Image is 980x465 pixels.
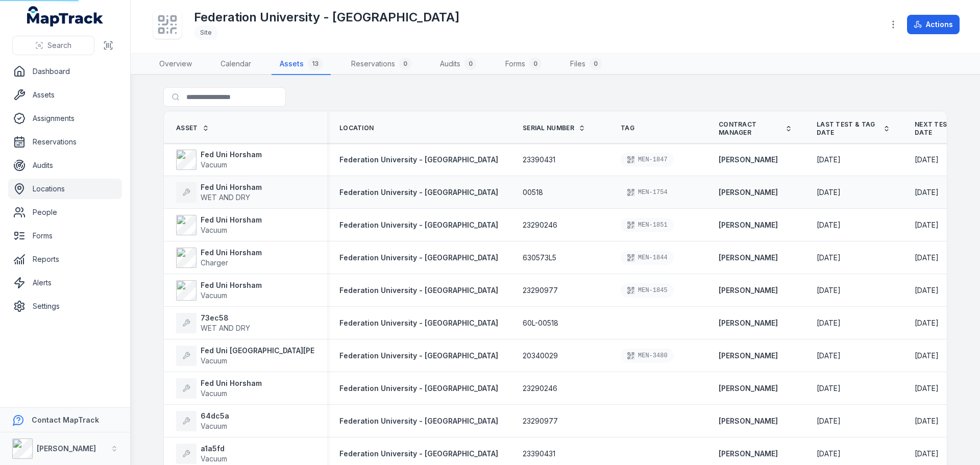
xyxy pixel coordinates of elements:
[176,313,250,333] a: 73ec58WET AND DRY
[817,285,841,296] time: 9/11/2025, 12:00:00 AM
[176,346,362,366] a: Fed Uni [GEOGRAPHIC_DATA][PERSON_NAME]Vacuum
[719,383,778,394] a: [PERSON_NAME]
[176,248,262,268] a: Fed Uni HorshamCharger
[719,285,778,296] strong: [PERSON_NAME]
[339,155,498,164] span: Federation University - [GEOGRAPHIC_DATA]
[8,85,122,105] a: Assets
[194,9,459,26] h1: Federation University - [GEOGRAPHIC_DATA]
[201,444,227,454] strong: a1a5fd
[339,253,498,263] a: Federation University - [GEOGRAPHIC_DATA]
[201,193,250,202] span: WET AND DRY
[523,253,556,263] span: 630573L5
[817,383,841,394] time: 9/11/2025, 12:00:00 AM
[719,187,778,198] a: [PERSON_NAME]
[621,283,674,298] div: MEN-1845
[523,285,558,296] span: 23290977
[915,319,939,327] span: [DATE]
[719,120,792,137] a: Contract Manager
[719,253,778,263] a: [PERSON_NAME]
[339,384,498,393] span: Federation University - [GEOGRAPHIC_DATA]
[12,36,94,55] button: Search
[562,54,610,75] a: Files0
[176,182,262,203] a: Fed Uni HorshamWET AND DRY
[915,221,939,229] span: [DATE]
[176,150,262,170] a: Fed Uni HorshamVacuum
[176,444,227,464] a: a1a5fdVacuum
[621,218,674,232] div: MEN-1851
[817,187,841,198] time: 9/11/2025, 12:00:00 AM
[339,188,498,197] span: Federation University - [GEOGRAPHIC_DATA]
[201,313,250,323] strong: 73ec58
[907,15,960,34] button: Actions
[8,226,122,246] a: Forms
[817,220,841,230] time: 9/11/2025, 12:00:00 AM
[201,182,262,192] strong: Fed Uni Horsham
[915,253,939,263] time: 3/11/2026, 12:00:00 AM
[176,280,262,301] a: Fed Uni HorshamVacuum
[817,319,841,327] span: [DATE]
[176,124,198,132] span: Asset
[201,280,262,290] strong: Fed Uni Horsham
[176,215,262,235] a: Fed Uni HorshamVacuum
[399,58,411,70] div: 0
[719,220,778,230] a: [PERSON_NAME]
[915,253,939,262] span: [DATE]
[151,54,200,75] a: Overview
[339,383,498,394] a: Federation University - [GEOGRAPHIC_DATA]
[201,248,262,258] strong: Fed Uni Horsham
[8,202,122,223] a: People
[621,153,674,167] div: MEN-1847
[915,318,939,328] time: 3/11/2026, 12:00:00 AM
[201,150,262,160] strong: Fed Uni Horsham
[201,226,227,234] span: Vacuum
[719,416,778,426] strong: [PERSON_NAME]
[523,124,574,132] span: Serial Number
[201,291,227,300] span: Vacuum
[308,58,323,70] div: 13
[8,108,122,129] a: Assignments
[590,58,602,70] div: 0
[497,54,550,75] a: Forms0
[339,449,498,458] span: Federation University - [GEOGRAPHIC_DATA]
[523,318,558,328] span: 60L-00518
[32,415,99,424] strong: Contact MapTrack
[719,155,778,165] a: [PERSON_NAME]
[817,286,841,295] span: [DATE]
[817,155,841,165] time: 9/11/2025, 12:00:00 AM
[201,324,250,332] span: WET AND DRY
[621,251,674,265] div: MEN-1844
[523,155,555,165] span: 23390431
[817,155,841,164] span: [DATE]
[817,384,841,393] span: [DATE]
[523,220,557,230] span: 23290246
[529,58,542,70] div: 0
[523,351,558,361] span: 20340029
[339,253,498,262] span: Federation University - [GEOGRAPHIC_DATA]
[339,124,374,132] span: Location
[464,58,477,70] div: 0
[201,389,227,398] span: Vacuum
[8,61,122,82] a: Dashboard
[8,155,122,176] a: Audits
[339,221,498,229] span: Federation University - [GEOGRAPHIC_DATA]
[201,356,227,365] span: Vacuum
[523,187,543,198] span: 00518
[176,124,209,132] a: Asset
[8,273,122,293] a: Alerts
[432,54,485,75] a: Audits0
[915,286,939,295] span: [DATE]
[523,449,555,459] span: 23390431
[201,422,227,430] span: Vacuum
[523,383,557,394] span: 23290246
[915,449,939,459] time: 9/6/2025, 12:00:00 AM
[201,454,227,463] span: Vacuum
[817,253,841,263] time: 9/11/2025, 12:00:00 AM
[201,215,262,225] strong: Fed Uni Horsham
[719,351,778,361] a: [PERSON_NAME]
[339,351,498,360] span: Federation University - [GEOGRAPHIC_DATA]
[212,54,259,75] a: Calendar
